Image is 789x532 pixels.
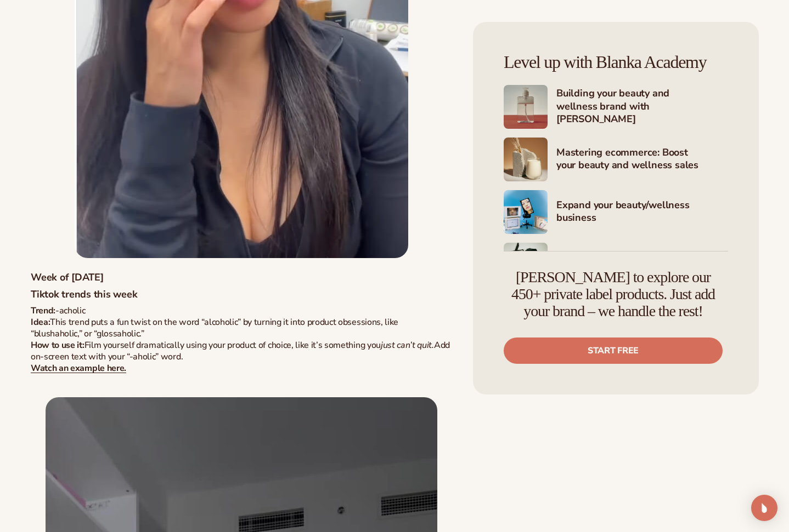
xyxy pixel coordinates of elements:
[556,146,728,173] h4: Mastering ecommerce: Boost your beauty and wellness sales
[504,85,728,129] a: Shopify Image 7 Building your beauty and wellness brand with [PERSON_NAME]
[504,138,728,181] a: Shopify Image 8 Mastering ecommerce: Boost your beauty and wellness sales
[504,138,548,181] img: Shopify Image 8
[504,53,728,72] h4: Level up with Blanka Academy
[556,87,728,127] h4: Building your beauty and wellness brand with [PERSON_NAME]
[504,190,548,234] img: Shopify Image 9
[504,269,723,319] h4: [PERSON_NAME] to explore our 450+ private label products. Just add your brand – we handle the rest!
[504,243,728,287] a: Shopify Image 10 Marketing your beauty and wellness brand 101
[31,258,452,284] h5: Week of [DATE]
[504,243,548,287] img: Shopify Image 10
[381,339,434,351] em: just can’t quit.
[31,288,137,301] strong: Tiktok trends this week
[504,85,548,129] img: Shopify Image 7
[556,199,728,226] h4: Expand your beauty/wellness business
[504,337,723,364] a: Start free
[31,362,126,374] a: Watch an example here.
[751,495,777,521] div: Open Intercom Messenger
[504,190,728,234] a: Shopify Image 9 Expand your beauty/wellness business
[31,339,84,351] strong: How to use it:
[31,316,50,328] span: Idea:
[31,305,55,317] strong: Trend:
